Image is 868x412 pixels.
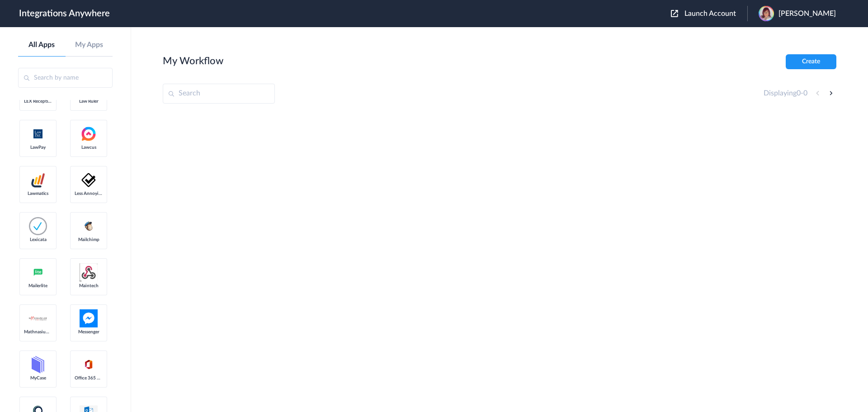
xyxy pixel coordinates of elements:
[18,41,66,49] a: All Apps
[80,309,98,327] img: FBM.png
[684,10,736,17] span: Launch Account
[24,329,52,335] span: Mathnasium (Radius)
[80,171,98,189] img: less-annoying-CRM-logo.svg
[80,263,98,281] img: webhook.png
[786,54,836,69] button: Create
[18,68,113,88] input: Search by name
[24,99,52,104] span: LEX Reception
[24,375,52,381] span: MyCase
[33,128,43,139] img: lawpay-logo.svg
[75,375,103,381] span: Office 365 Calendar
[75,329,103,335] span: Messenger
[24,145,52,150] span: LawPay
[29,355,47,374] img: mycase-logo-new.svg
[75,191,103,196] span: Less Annoying CRM
[83,359,94,370] img: ms-office-logo.svg
[83,221,94,232] img: mailchimp-logo.svg
[764,89,807,98] h4: Displaying -
[80,125,98,143] img: lawcus-logo.svg
[778,9,836,18] span: [PERSON_NAME]
[803,90,807,97] span: 0
[671,10,678,17] img: launch-acct-icon.svg
[75,283,103,289] span: Maintech
[24,191,52,196] span: Lawmatics
[671,9,747,18] button: Launch Account
[797,90,801,97] span: 0
[33,267,43,278] img: mailer-lite-logo.svg
[24,237,52,242] span: Lexicata
[29,171,47,189] img: Lawmatics.jpg
[66,41,113,49] a: My Apps
[75,145,103,150] span: Lawcus
[75,237,103,242] span: Mailchimp
[29,314,47,323] img: mathnas.jpeg
[24,283,52,289] span: Mailerlite
[759,6,774,21] img: 768d5142-74bb-47e6-ba88-cbb552782f45.png
[29,217,47,235] img: lexicata.png
[75,99,103,104] span: Law Ruler
[163,84,275,104] input: Search
[19,8,110,19] h1: Integrations Anywhere
[163,55,223,67] h2: My Workflow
